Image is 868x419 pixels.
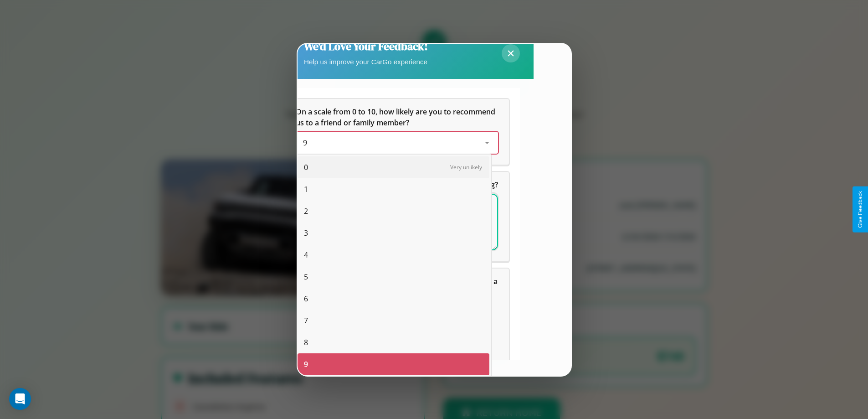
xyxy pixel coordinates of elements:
div: 0 [298,156,489,178]
h5: On a scale from 0 to 10, how likely are you to recommend us to a friend or family member? [296,106,498,128]
span: 9 [304,359,308,370]
div: 9 [298,353,489,375]
span: 3 [304,228,308,238]
span: 4 [304,249,308,260]
div: 10 [298,375,489,397]
div: 5 [298,266,489,288]
span: Which of the following features do you value the most in a vehicle? [296,276,499,297]
span: 0 [304,162,308,173]
span: 2 [304,206,308,217]
span: 7 [304,315,308,326]
div: Open Intercom Messenger [9,388,31,410]
div: On a scale from 0 to 10, how likely are you to recommend us to a friend or family member? [285,99,509,165]
div: 4 [298,244,489,266]
span: 8 [304,337,308,348]
div: 7 [298,310,489,331]
span: 5 [304,271,308,282]
span: 1 [304,184,308,195]
span: 9 [303,138,307,148]
span: What can we do to make your experience more satisfying? [296,180,498,190]
div: 2 [298,200,489,222]
div: 6 [298,288,489,310]
span: On a scale from 0 to 10, how likely are you to recommend us to a friend or family member? [296,107,497,128]
div: 8 [298,331,489,353]
div: On a scale from 0 to 10, how likely are you to recommend us to a friend or family member? [296,132,498,154]
h2: We'd Love Your Feedback! [304,39,428,54]
p: Help us improve your CarGo experience [304,56,428,68]
span: Very unlikely [450,163,482,171]
div: Give Feedback [857,191,863,228]
div: 3 [298,222,489,244]
div: 1 [298,178,489,200]
span: 6 [304,293,308,304]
